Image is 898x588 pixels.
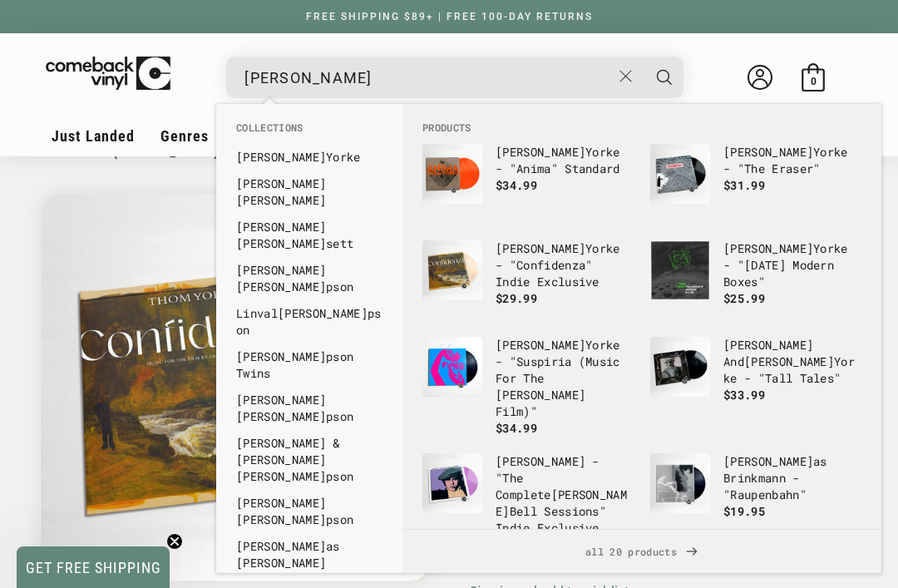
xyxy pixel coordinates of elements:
span: $25.99 [723,290,765,306]
p: Yorke - "[DATE] Modern Boxes" [723,240,861,290]
span: $33.99 [723,387,765,403]
a: [PERSON_NAME]Yorke [236,149,382,166]
span: $34.99 [496,420,537,436]
p: [PERSON_NAME] - "The Complete Bell Sessions" Indie Exclusive [496,453,634,536]
li: products: Thom Yorke - "Tomorrow's Modern Boxes" [642,232,870,329]
a: Thom Yorke - "Anima" Standard [PERSON_NAME]Yorke - "Anima" Standard $34.99 [422,144,634,224]
b: [PERSON_NAME] [236,468,326,484]
b: [PERSON_NAME] [278,305,368,321]
li: collections: Chester Thompson [228,387,391,430]
li: collections: Jean-Claude Thompson [228,490,391,533]
b: [PERSON_NAME] [723,453,813,469]
li: collections: Linval Thompson [228,300,391,343]
a: Home [42,142,77,160]
b: [PERSON_NAME] [236,538,326,554]
b: [PERSON_NAME] [496,487,627,519]
div: Collections [216,104,402,585]
a: [PERSON_NAME][PERSON_NAME]sett [236,219,382,252]
b: [PERSON_NAME] [496,240,585,256]
span: all 20 products [416,530,868,573]
b: [PERSON_NAME] [236,348,326,364]
b: [PERSON_NAME] [723,240,813,256]
b: [PERSON_NAME] [236,175,326,191]
span: 0 [811,75,817,87]
li: collections: Thomas Roussel [228,533,391,576]
img: Thom Yorke - "Confidenza" Indie Exclusive [422,240,482,300]
b: [PERSON_NAME] [496,337,585,353]
span: Genres [160,127,209,145]
a: [PERSON_NAME][PERSON_NAME] [236,175,382,209]
a: Linval[PERSON_NAME]pson [236,305,382,338]
b: [PERSON_NAME] [236,235,326,251]
li: collections: Thom Yorke [228,144,391,170]
p: Yorke - "Anima" Standard [496,144,634,177]
li: collections: Richard Thompson [228,257,391,300]
li: products: Thom Yorke - "Confidenza" Indie Exclusive [414,232,642,329]
a: Thom Yorke - "Suspiria (Music For The Luca Guadagnino Film)" [PERSON_NAME]Yorke - "Suspiria (Musi... [422,337,634,437]
div: Products [402,104,881,529]
p: [PERSON_NAME] And Yorke - "Tall Tales" [723,337,861,387]
button: Close [611,58,642,95]
img: Elton John - "The Complete Thom Bell Sessions" Indie Exclusive [422,453,482,513]
a: Mark Pritchard And Thom Yorke - "Tall Tales" [PERSON_NAME] And[PERSON_NAME]Yorke - "Tall Tales" $... [650,337,861,417]
a: [PERSON_NAME][PERSON_NAME]pson [236,392,382,425]
div: GET FREE SHIPPINGClose teaser [17,546,170,588]
a: Thom Yorke - "The Eraser" [PERSON_NAME]Yorke - "The Eraser" $31.99 [650,144,861,224]
p: Yorke - "Confidenza" Indie Exclusive [496,240,634,290]
button: Close teaser [166,533,183,550]
p: as Brinkmann - "Raupenbahn" [723,453,861,503]
li: products: Thom Yorke - "Anima" Standard [414,136,642,232]
b: [PERSON_NAME] [236,408,326,424]
a: FREE SHIPPING $89+ | FREE 100-DAY RETURNS [289,11,609,22]
span: $19.95 [723,503,765,519]
a: [PERSON_NAME] & [PERSON_NAME][PERSON_NAME]pson [236,435,382,485]
span: GET FREE SHIPPING [26,559,161,576]
a: all 20 products [402,530,881,573]
li: collections: Richard & Linda Thompson [228,430,391,490]
a: Elton John - "The Complete Thom Bell Sessions" Indie Exclusive [PERSON_NAME] - "The Complete[PERS... [422,453,634,553]
span: $34.99 [496,177,537,193]
div: Search [226,57,683,98]
a: Thom Yorke - "Tomorrow's Modern Boxes" [PERSON_NAME]Yorke - "[DATE] Modern Boxes" $25.99 [650,240,861,320]
li: collections: Thom Janusz [228,170,391,214]
p: Yorke - "The Eraser" [723,144,861,177]
li: products: Mark Pritchard And Thom Yorke - "Tall Tales" [642,329,870,425]
li: Collections [228,121,391,144]
li: Products [414,121,870,136]
li: products: Elton John - "The Complete Thom Bell Sessions" Indie Exclusive [414,445,642,561]
b: [PERSON_NAME] [744,353,834,369]
img: Thom Yorke - "Anima" Standard [422,144,482,204]
b: [PERSON_NAME] [236,511,326,527]
img: Thom Yorke - "Suspiria (Music For The Luca Guadagnino Film)" [422,337,482,397]
input: When autocomplete results are available use up and down arrows to review and enter to select [244,61,611,95]
li: collections: Rob Thomsett [228,214,391,257]
div: View All [402,529,881,573]
p: Yorke - "Suspiria (Music For The [PERSON_NAME] Film)" [496,337,634,420]
li: collections: Thompson Twins [228,343,391,387]
span: $31.99 [723,177,765,193]
li: products: Thomas Brinkmann - "Raupenbahn" [642,445,870,541]
a: [PERSON_NAME][PERSON_NAME]pson [236,262,382,295]
a: Thom Yorke - "Confidenza" Indie Exclusive [PERSON_NAME]Yorke - "Confidenza" Indie Exclusive $29.99 [422,240,634,320]
li: products: Thom Yorke - "Suspiria (Music For The Luca Guadagnino Film)" [414,329,642,445]
span: $29.99 [496,290,537,306]
img: Thomas Brinkmann - "Raupenbahn" [650,453,710,513]
img: Thom Yorke - "The Eraser" [650,144,710,204]
button: Search [644,57,685,98]
a: [PERSON_NAME][PERSON_NAME]pson [236,495,382,528]
span: Just Landed [52,127,135,145]
b: [PERSON_NAME] [236,149,326,165]
a: [PERSON_NAME]as [PERSON_NAME] [236,538,382,571]
a: Thomas Brinkmann - "Raupenbahn" [PERSON_NAME]as Brinkmann - "Raupenbahn" $19.95 [650,453,861,533]
b: [PERSON_NAME] [236,279,326,294]
img: Thom Yorke - "Tomorrow's Modern Boxes" [650,240,710,300]
b: [PERSON_NAME] [723,144,813,160]
li: products: Thom Yorke - "The Eraser" [642,136,870,232]
b: [PERSON_NAME] [496,144,585,160]
img: Mark Pritchard And Thom Yorke - "Tall Tales" [650,337,710,397]
a: [PERSON_NAME]pson Twins [236,348,382,382]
